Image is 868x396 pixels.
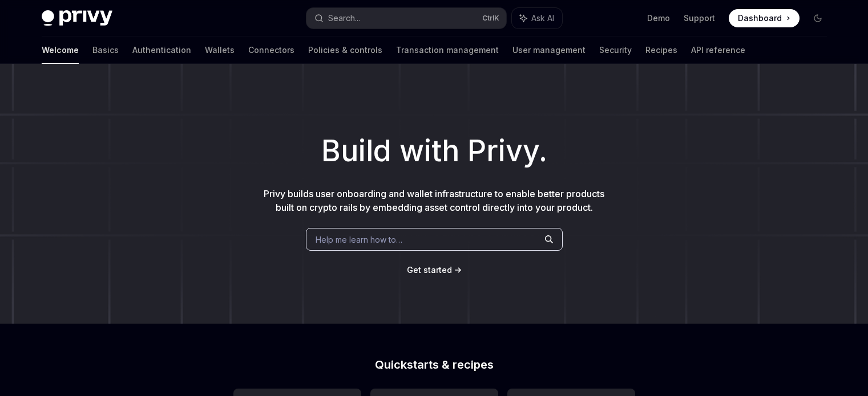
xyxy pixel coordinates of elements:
[132,36,191,64] a: Authentication
[306,8,506,28] button: Search...CtrlK
[729,9,800,27] a: Dashboard
[512,8,562,28] button: Ask AI
[809,9,827,27] button: Toggle dark mode
[738,13,782,24] span: Dashboard
[18,129,850,173] h1: Build with Privy.
[684,13,715,24] a: Support
[482,14,499,23] span: Ctrl K
[531,13,554,24] span: Ask AI
[264,188,604,213] span: Privy builds user onboarding and wallet infrastructure to enable better products built on crypto ...
[645,36,677,64] a: Recipes
[691,36,745,64] a: API reference
[248,36,294,64] a: Connectors
[407,264,452,276] a: Get started
[647,13,670,24] a: Demo
[599,36,632,64] a: Security
[316,234,402,246] span: Help me learn how to…
[233,359,635,370] h2: Quickstarts & recipes
[205,36,235,64] a: Wallets
[42,10,112,26] img: dark logo
[42,36,79,64] a: Welcome
[92,36,119,64] a: Basics
[328,11,360,25] div: Search...
[512,36,586,64] a: User management
[308,36,382,64] a: Policies & controls
[396,36,499,64] a: Transaction management
[407,265,452,275] span: Get started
